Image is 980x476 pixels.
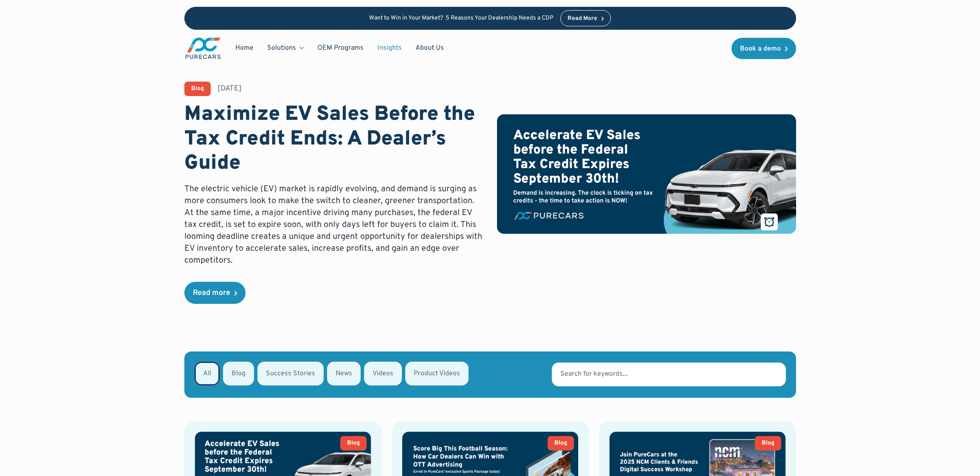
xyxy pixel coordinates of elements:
[370,40,409,56] a: Insights
[267,43,296,53] div: Solutions
[184,37,222,60] img: purecars logo
[568,16,597,22] div: Read More
[193,289,230,297] div: Read more
[369,15,554,22] p: Want to Win in Your Market? 5 Reasons Your Dealership Needs a CDP
[184,103,483,176] h1: Maximize EV Sales Before the Tax Credit Ends: A Dealer’s Guide
[740,45,781,52] div: Book a demo
[409,40,451,56] a: About Us
[554,440,567,446] div: Blog
[347,440,360,446] div: Blog
[184,282,246,304] a: Read more
[731,38,796,59] a: Book a demo
[552,363,785,386] input: Search for keywords...
[311,40,370,56] a: OEM Programs
[560,10,611,26] a: Read More
[762,440,774,446] div: Blog
[191,86,204,92] div: Blog
[184,183,483,266] p: The electric vehicle (EV) market is rapidly evolving, and demand is surging as more consumers loo...
[229,40,260,56] a: Home
[217,83,242,94] div: [DATE]
[184,37,222,60] a: main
